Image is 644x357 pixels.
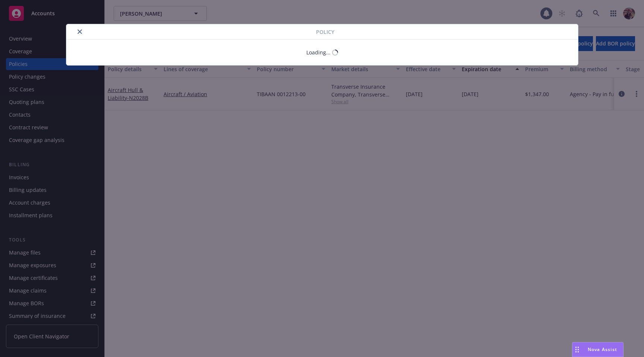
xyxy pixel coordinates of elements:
button: close [75,27,84,36]
span: Policy [316,28,334,36]
button: Nova Assist [572,342,624,357]
span: Nova Assist [588,346,617,353]
div: Loading... [306,48,331,56]
div: Drag to move [572,342,582,357]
